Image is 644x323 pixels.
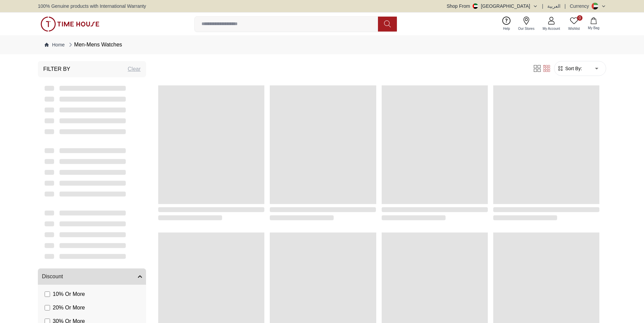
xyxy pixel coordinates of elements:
[577,15,582,21] span: 0
[447,3,538,9] button: Shop From[GEOGRAPHIC_DATA]
[585,25,602,31] span: My Bag
[514,15,539,33] a: Our Stores
[547,3,560,9] button: العربية
[565,3,566,9] span: |
[41,17,99,32] img: ...
[566,26,582,31] span: Wishlist
[540,26,563,31] span: My Account
[38,268,146,285] button: Discount
[564,65,582,72] span: Sort By:
[53,304,85,312] span: 20 % Or More
[128,65,141,73] div: Clear
[516,26,537,31] span: Our Stores
[38,3,146,9] span: 100% Genuine products with International Warranty
[38,35,606,54] nav: Breadcrumb
[45,305,50,310] input: 20% Or More
[42,272,63,281] span: Discount
[499,15,514,33] a: Help
[53,290,85,298] span: 10 % Or More
[67,41,122,49] div: Men-Mens Watches
[564,15,584,33] a: 0Wishlist
[570,3,592,9] div: Currency
[45,41,65,48] a: Home
[473,3,478,9] img: United Arab Emirates
[584,16,603,32] button: My Bag
[43,65,70,73] h3: Filter By
[500,26,513,31] span: Help
[557,65,582,72] button: Sort By:
[45,291,50,297] input: 10% Or More
[542,3,543,9] span: |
